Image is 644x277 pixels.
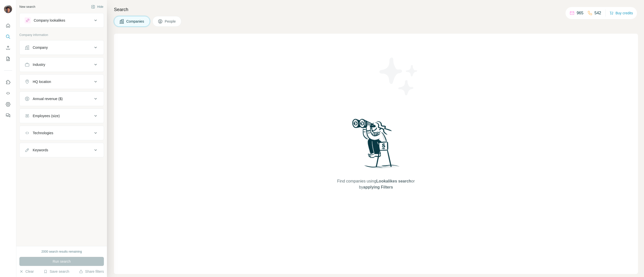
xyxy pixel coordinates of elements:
[165,19,176,24] span: People
[376,54,421,99] img: Surfe Illustration - Stars
[33,148,48,153] div: Keywords
[4,43,12,52] button: Enrich CSV
[4,89,12,98] button: Use Surfe API
[577,10,583,16] p: 965
[33,45,48,50] div: Company
[114,6,638,13] h4: Search
[79,269,104,274] button: Share filters
[4,21,12,30] button: Quick start
[20,59,104,71] button: Industry
[44,269,69,274] button: Save search
[20,93,104,105] button: Annual revenue ($)
[19,269,34,274] button: Clear
[20,127,104,139] button: Technologies
[4,32,12,41] button: Search
[594,10,601,16] p: 542
[4,5,12,13] img: Avatar
[376,179,411,183] span: Lookalikes search
[20,110,104,122] button: Employees (size)
[20,41,104,54] button: Company
[610,10,633,17] button: Buy credits
[4,111,12,120] button: Feedback
[20,76,104,88] button: HQ location
[33,96,63,101] div: Annual revenue ($)
[4,100,12,109] button: Dashboard
[4,54,12,63] button: My lists
[350,117,402,173] img: Surfe Illustration - Woman searching with binoculars
[33,113,60,118] div: Employees (size)
[88,3,107,11] button: Hide
[336,178,416,190] span: Find companies using or by
[42,249,82,254] div: 2000 search results remaining
[126,19,145,24] span: Companies
[4,78,12,87] button: Use Surfe on LinkedIn
[363,185,393,189] span: applying Filters
[34,18,65,23] div: Company lookalikes
[20,14,104,26] button: Company lookalikes
[33,130,53,135] div: Technologies
[33,79,51,84] div: HQ location
[19,5,35,9] div: New search
[19,33,104,37] p: Company information
[33,62,45,67] div: Industry
[20,144,104,156] button: Keywords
